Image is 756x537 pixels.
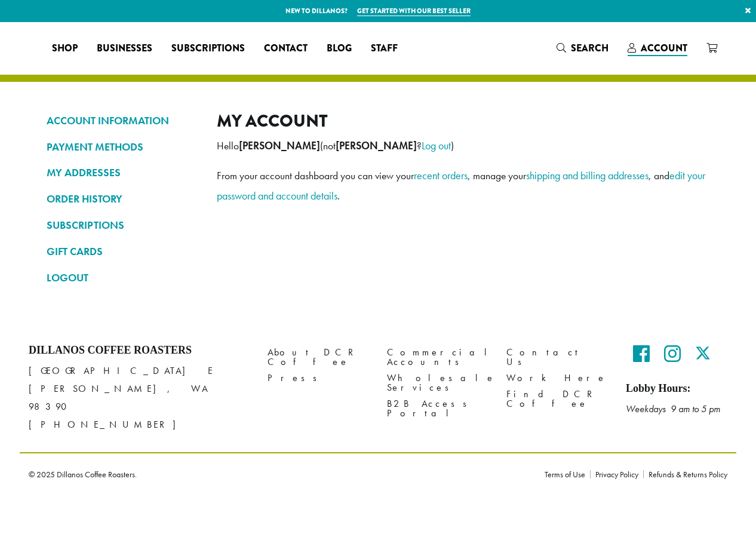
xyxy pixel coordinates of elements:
a: ORDER HISTORY [47,189,199,209]
a: ACCOUNT INFORMATION [47,111,199,131]
span: Search [571,41,609,55]
p: © 2025 Dillanos Coffee Roasters. [29,470,527,478]
a: LOGOUT [47,268,199,288]
a: recent orders [414,168,468,182]
a: Wholesale Services [387,370,488,396]
a: Search [547,38,618,58]
h2: My account [217,111,709,131]
a: shipping and billing addresses [526,168,649,182]
h4: Dillanos Coffee Roasters [29,344,250,357]
a: About DCR Coffee [268,344,369,370]
span: Staff [371,41,398,56]
a: Commercial Accounts [387,344,488,370]
a: Contact Us [506,344,608,370]
span: Blog [327,41,352,56]
p: [GEOGRAPHIC_DATA] E [PERSON_NAME], WA 98390 [PHONE_NUMBER] [29,362,250,434]
a: Log out [422,139,451,152]
p: Hello (not ? ) [217,136,709,156]
a: Privacy Policy [590,470,643,478]
a: SUBSCRIPTIONS [47,215,199,235]
a: Refunds & Returns Policy [643,470,727,478]
a: MY ADDRESSES [47,162,199,183]
a: Press [268,370,369,386]
a: Find DCR Coffee [506,386,608,412]
a: Staff [361,39,407,58]
em: Weekdays 9 am to 5 pm [626,403,720,415]
span: Businesses [97,41,152,56]
a: Terms of Use [545,470,590,478]
span: Shop [52,41,78,56]
h5: Lobby Hours: [626,382,727,395]
a: Shop [42,39,87,58]
strong: [PERSON_NAME] [239,139,320,152]
a: B2B Access Portal [387,396,488,422]
nav: Account pages [47,111,199,297]
a: PAYMENT METHODS [47,137,199,157]
p: From your account dashboard you can view your , manage your , and . [217,165,709,206]
span: Account [641,41,687,55]
a: Work Here [506,370,608,386]
span: Subscriptions [171,41,245,56]
strong: [PERSON_NAME] [336,139,417,152]
a: GIFT CARDS [47,241,199,262]
a: Get started with our best seller [357,6,471,16]
span: Contact [264,41,308,56]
